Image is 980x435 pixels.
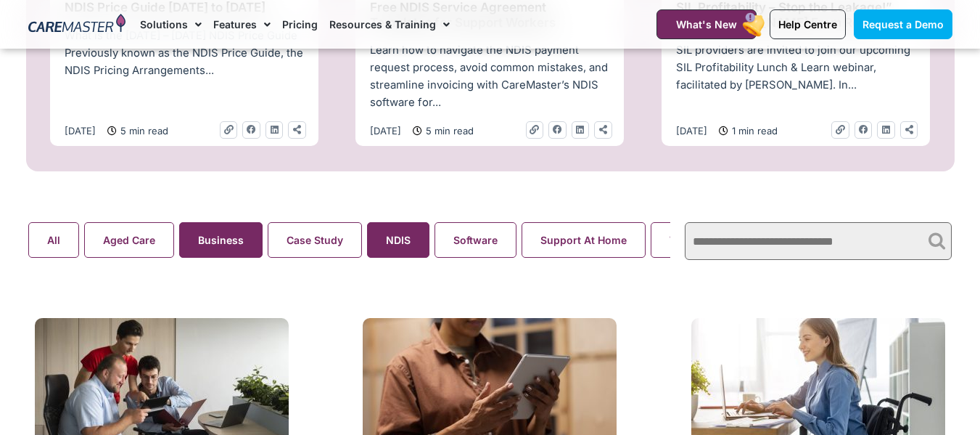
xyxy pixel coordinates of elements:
time: [DATE] [370,125,401,137]
span: 5 min read [422,123,474,139]
time: [DATE] [676,125,707,137]
div: Learn how to navigate the NDIS payment request process, avoid common mistakes, and streamline inv... [363,41,617,111]
p: What is the [DATE] – [DATE] NDIS Price Guide Previously known as the NDIS Price Guide, the NDIS P... [65,27,304,79]
button: Aged Care [84,222,174,258]
a: What's New [656,9,757,39]
button: All [28,222,79,258]
button: Software [435,222,516,258]
span: 5 min read [117,123,168,139]
button: Webinar [651,222,730,258]
button: Case Study [268,222,362,258]
button: Business [179,222,263,258]
a: Help Centre [770,9,846,39]
p: SIL providers are invited to join our upcoming SIL Profitability Lunch & Learn webinar, facilitat... [676,41,915,94]
button: NDIS [367,222,429,258]
span: What's New [676,18,737,31]
span: Request a Demo [862,18,944,31]
img: CareMaster Logo [28,14,126,36]
a: Request a Demo [854,9,952,39]
button: Support At Home [522,222,646,258]
span: Help Centre [778,18,837,31]
span: 1 min read [728,123,778,139]
time: [DATE] [65,125,96,137]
